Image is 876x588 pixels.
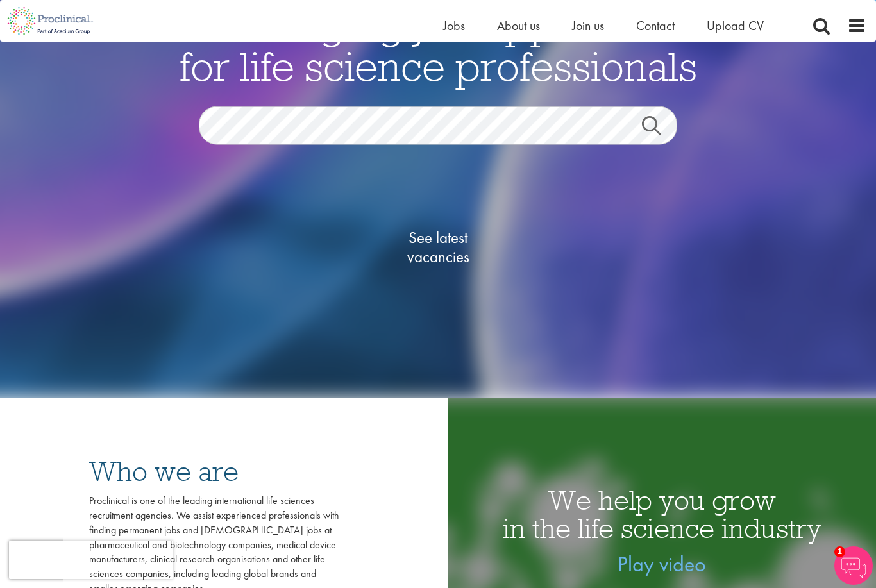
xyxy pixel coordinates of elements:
img: Chatbot [834,546,873,585]
a: Jobs [443,17,465,34]
a: Join us [572,17,604,34]
a: See latestvacancies [374,177,502,318]
span: 1 [834,546,845,557]
iframe: reCAPTCHA [9,541,173,579]
span: See latest vacancies [374,228,502,267]
a: Contact [636,17,675,34]
a: Play video [618,550,706,578]
h1: We help you grow in the life science industry [448,486,876,542]
h3: Who we are [89,457,339,485]
a: Job search submit button [632,116,687,142]
a: Upload CV [707,17,764,34]
a: About us [497,17,540,34]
